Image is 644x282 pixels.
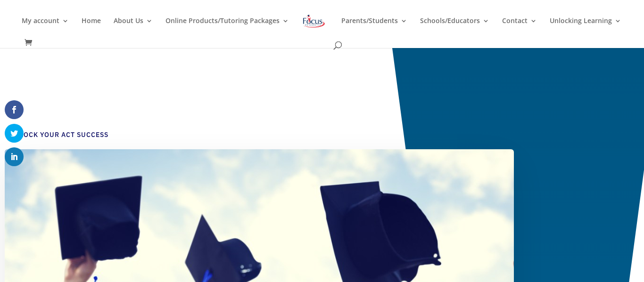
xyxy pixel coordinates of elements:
a: My account [22,17,69,40]
a: Home [82,17,101,40]
h4: Unlock Your ACT Success [9,130,500,145]
a: Unlocking Learning [550,17,621,40]
a: About Us [114,17,153,40]
a: Schools/Educators [420,17,489,40]
a: Online Products/Tutoring Packages [165,17,289,40]
a: Contact [502,17,537,40]
img: Focus on Learning [302,13,326,30]
a: Parents/Students [341,17,407,40]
